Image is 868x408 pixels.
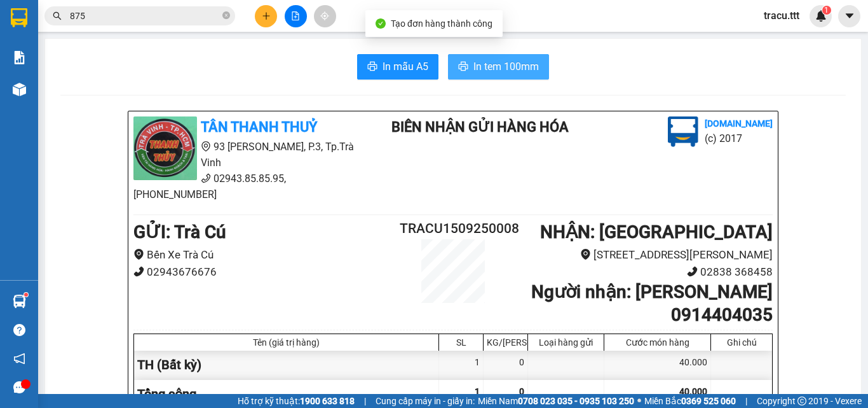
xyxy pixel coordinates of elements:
[11,12,31,25] span: Gửi:
[133,171,370,202] li: 02943.85.85.95, [PHONE_NUMBER]
[607,337,707,348] div: Cước món hàng
[364,394,366,408] span: |
[442,337,480,348] div: SL
[604,351,711,379] div: 40.000
[83,55,212,73] div: 02837510076
[478,394,634,408] span: Miền Nam
[376,18,386,29] span: check-circle
[797,397,806,405] span: copyright
[531,337,600,348] div: Loại hàng gửi
[506,246,773,264] li: [STREET_ADDRESS][PERSON_NAME]
[400,218,506,239] h2: TRACU1509250008
[531,281,773,325] b: Người nhận : [PERSON_NAME] 0914404035
[506,264,773,281] li: 02838 368458
[70,9,220,23] input: Tìm tên, số ĐT hoặc mã đơn
[10,81,29,95] span: CR :
[13,381,25,393] span: message
[133,139,370,171] li: 93 [PERSON_NAME], P.3, Tp.Trà Vinh
[705,118,773,129] b: [DOMAIN_NAME]
[484,351,528,379] div: 0
[439,351,484,379] div: 1
[133,246,400,264] li: Bến Xe Trà Cú
[824,6,829,15] span: 1
[53,11,62,20] span: search
[133,266,144,277] span: phone
[844,10,855,22] span: caret-down
[13,324,25,336] span: question-circle
[475,386,480,397] span: 1
[815,10,827,22] img: icon-new-feature
[137,337,435,348] div: Tên (giá trị hàng)
[540,222,773,243] b: NHẬN : [GEOGRAPHIC_DATA]
[518,396,634,406] strong: 0708 023 035 - 0935 103 250
[255,5,277,27] button: plus
[376,394,475,408] span: Cung cấp máy in - giấy in:
[367,61,377,73] span: printer
[222,10,230,22] span: close-circle
[83,11,113,24] span: Nhận:
[580,249,591,260] span: environment
[705,130,773,146] li: (c) 2017
[714,337,769,348] div: Ghi chú
[201,141,211,151] span: environment
[13,295,26,308] img: warehouse-icon
[838,5,860,27] button: caret-down
[133,264,400,281] li: 02943676676
[357,54,438,80] button: printerIn mẫu A5
[11,8,27,27] img: logo-vxr
[314,5,336,27] button: aim
[644,394,736,408] span: Miền Bắc
[687,266,698,277] span: phone
[391,18,492,29] span: Tạo đơn hàng thành công
[681,396,736,406] strong: 0369 525 060
[133,116,197,180] img: logo.jpg
[137,386,196,402] span: Tổng cộng
[391,119,569,135] b: BIÊN NHẬN GỬI HÀNG HÓA
[133,222,226,243] b: GỬI : Trà Cú
[201,119,317,135] b: TÂN THANH THUỶ
[291,11,300,20] span: file-add
[13,83,26,96] img: warehouse-icon
[822,6,831,15] sup: 1
[745,394,747,408] span: |
[458,61,468,73] span: printer
[83,39,212,55] div: LABO ASIA
[262,11,271,20] span: plus
[285,5,307,27] button: file-add
[134,351,439,379] div: TH (Bất kỳ)
[754,8,810,24] span: tracu.ttt
[11,11,74,26] div: Trà Cú
[668,116,698,147] img: logo.jpg
[519,386,524,397] span: 0
[320,11,329,20] span: aim
[10,80,76,95] div: 20.000
[300,396,355,406] strong: 1900 633 818
[383,59,428,74] span: In mẫu A5
[222,11,230,19] span: close-circle
[473,59,539,74] span: In tem 100mm
[238,394,355,408] span: Hỗ trợ kỹ thuật:
[487,337,524,348] div: KG/[PERSON_NAME]
[83,11,212,39] div: [GEOGRAPHIC_DATA]
[637,398,641,404] span: ⚪️
[24,293,28,297] sup: 1
[679,386,707,397] span: 40.000
[13,51,26,64] img: solution-icon
[448,54,549,80] button: printerIn tem 100mm
[201,173,211,183] span: phone
[133,249,144,260] span: environment
[13,353,25,365] span: notification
